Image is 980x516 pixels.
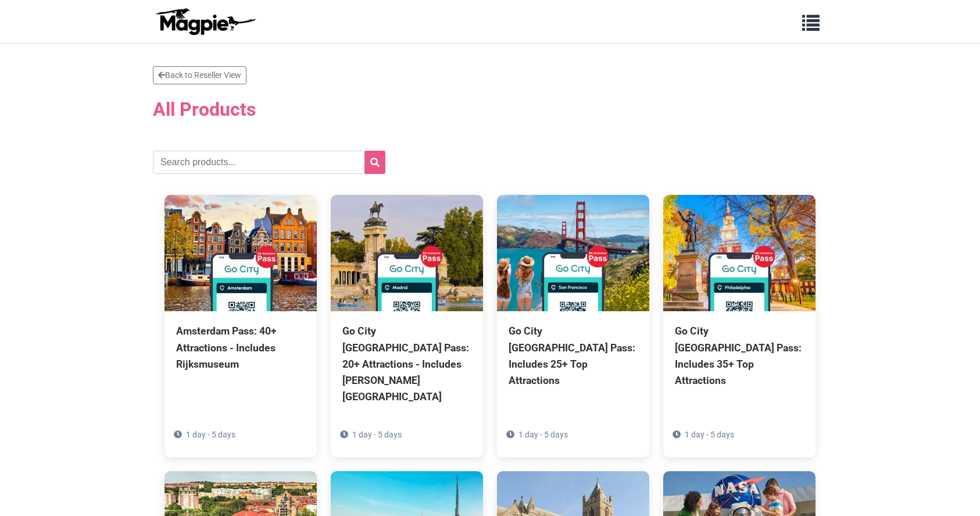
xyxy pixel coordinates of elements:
img: Go City Madrid Pass: 20+ Attractions - Includes Prado Museum [331,195,483,311]
div: Go City [GEOGRAPHIC_DATA] Pass: Includes 25+ Top Attractions [509,323,638,389]
span: 1 day - 5 days [518,430,568,439]
a: Amsterdam Pass: 40+ Attractions - Includes Rijksmuseum 1 day - 5 days [164,195,317,424]
img: logo-ab69f6fb50320c5b225c76a69d11143b.png [153,8,257,35]
a: Go City [GEOGRAPHIC_DATA] Pass: Includes 35+ Top Attractions 1 day - 5 days [663,195,816,441]
a: Go City [GEOGRAPHIC_DATA] Pass: Includes 25+ Top Attractions 1 day - 5 days [497,195,649,441]
span: 1 day - 5 days [186,430,235,439]
div: Amsterdam Pass: 40+ Attractions - Includes Rijksmuseum [176,323,305,372]
h2: All Products [153,91,827,127]
div: Go City [GEOGRAPHIC_DATA] Pass: 20+ Attractions - Includes [PERSON_NAME][GEOGRAPHIC_DATA] [342,323,471,405]
img: Go City Philadelphia Pass: Includes 35+ Top Attractions [663,195,816,311]
img: Amsterdam Pass: 40+ Attractions - Includes Rijksmuseum [164,195,317,311]
a: Go City [GEOGRAPHIC_DATA] Pass: 20+ Attractions - Includes [PERSON_NAME][GEOGRAPHIC_DATA] 1 day -... [331,195,483,457]
img: Go City San Francisco Pass: Includes 25+ Top Attractions [497,195,649,311]
div: Go City [GEOGRAPHIC_DATA] Pass: Includes 35+ Top Attractions [675,323,804,389]
span: 1 day - 5 days [352,430,402,439]
input: Search products... [153,151,385,174]
a: Back to Reseller View [153,66,246,84]
span: 1 day - 5 days [685,430,734,439]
